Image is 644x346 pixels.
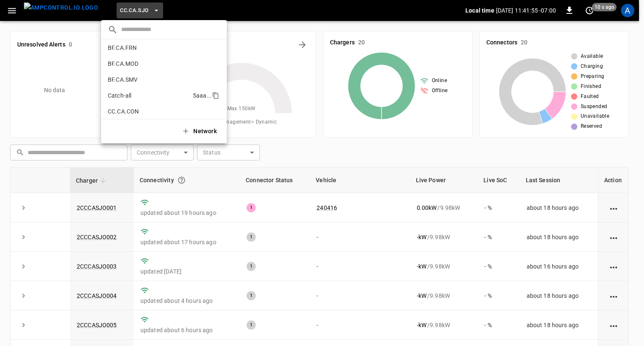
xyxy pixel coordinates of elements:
button: Network [177,123,223,140]
p: BF.CA.MOD [108,59,138,68]
p: Catch-all [108,91,131,100]
p: BF.CA.SMV [108,75,138,84]
p: BF.CA.FRN [108,44,137,52]
p: CC.CA.CON [108,107,139,116]
div: copy [211,90,221,101]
